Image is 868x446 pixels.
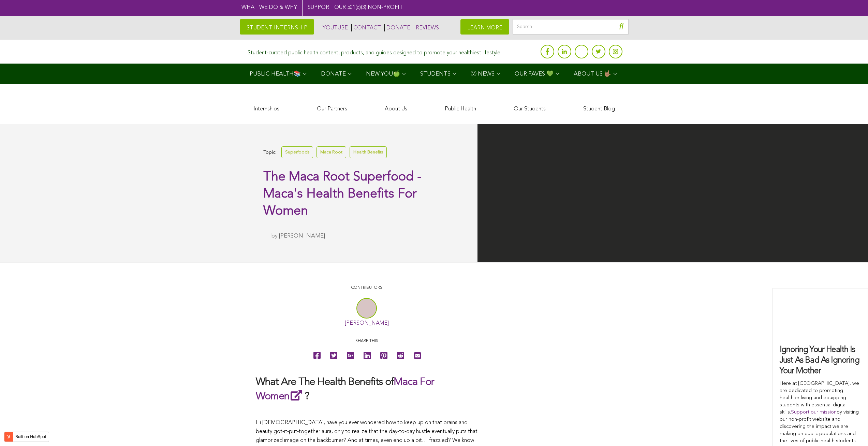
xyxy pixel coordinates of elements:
a: REVIEWS [414,24,439,31]
a: DONATE [384,24,410,31]
span: Topic: [263,148,276,157]
a: Maca For Women [256,377,434,402]
label: Built on HubSpot [13,432,49,441]
a: [PERSON_NAME] [279,233,325,239]
input: Search [513,19,629,35]
span: The Maca Root Superfood - Maca's Health Benefits For Women [263,171,422,218]
a: [PERSON_NAME] [345,321,389,326]
span: STUDENTS [420,71,451,77]
a: CONTACT [351,24,381,31]
a: LEARN MORE [460,19,509,35]
div: Student-curated public health content, products, and guides designed to promote your healthiest l... [248,46,501,56]
span: PUBLIC HEALTH📚 [250,71,301,77]
p: Share this [256,338,477,344]
a: Maca Root [317,146,346,158]
h2: What Are The Health Benefits of ? [256,376,477,403]
a: Health Benefits [350,146,387,158]
div: Navigation Menu [240,64,629,84]
span: by [271,233,278,239]
a: YOUTUBE [321,24,348,31]
span: NEW YOU🍏 [366,71,400,77]
span: OUR FAVES 💚 [515,71,554,77]
a: Superfoods [281,146,313,158]
span: DONATE [321,71,346,77]
a: STUDENT INTERNSHIP [240,19,314,35]
span: Ⓥ NEWS [471,71,495,77]
button: Built on HubSpot [4,432,49,442]
p: CONTRIBUTORS [256,285,477,291]
img: HubSpot sprocket logo [4,433,13,441]
span: ABOUT US 🤟🏽 [574,71,611,77]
